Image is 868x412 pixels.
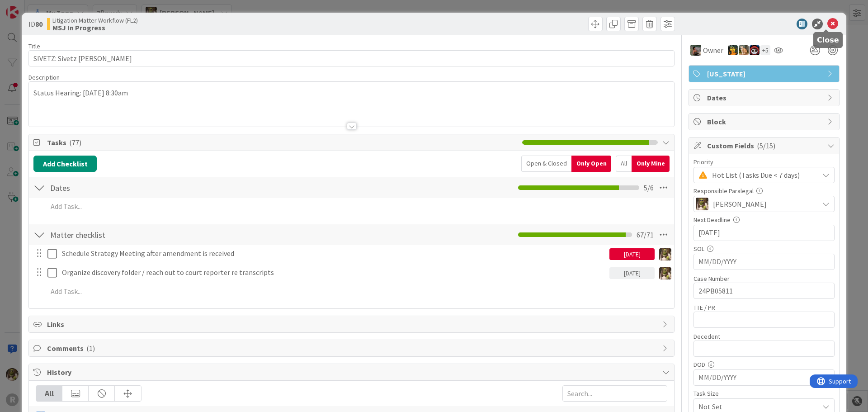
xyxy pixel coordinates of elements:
[521,156,571,172] div: Open & Closed
[698,225,830,241] input: MM/DD/YYYY
[760,45,770,55] div: + 5
[693,246,835,252] div: SOL
[707,140,823,151] span: Custom Fields
[637,229,654,240] span: 67 / 71
[28,19,42,29] span: ID
[693,188,835,194] div: Responsible Paralegal
[698,254,830,270] input: MM/DD/YYYY
[698,370,830,385] input: MM/DD/YYYY
[52,24,138,31] b: MSJ In Progress
[47,180,250,196] input: Add Checklist...
[69,138,81,147] span: ( 77 )
[693,217,835,223] div: Next Deadline
[632,156,670,172] div: Only Mine
[659,267,671,279] img: DG
[86,344,95,353] span: ( 1 )
[35,19,42,28] b: 80
[696,198,708,210] img: DG
[28,73,60,81] span: Description
[728,45,738,55] img: MR
[609,248,655,260] div: [DATE]
[713,199,767,209] span: [PERSON_NAME]
[28,50,675,66] input: type card name here...
[62,248,606,259] p: Schedule Strategy Meeting after amendment is received
[19,1,41,12] span: Support
[712,169,814,181] span: Hot List (Tasks Due < 7 days)
[693,361,835,368] div: DOD
[52,17,138,24] span: Litigation Matter Workflow (FL2)
[33,88,670,98] p: Status Hearing: [DATE] 8:30am
[616,156,632,172] div: All
[693,275,730,283] label: Case Number
[47,319,658,330] span: Links
[609,267,655,279] div: [DATE]
[28,42,40,50] label: Title
[739,45,749,55] img: SB
[750,45,759,55] img: JS
[644,182,654,193] span: 5 / 6
[659,248,671,260] img: DG
[562,385,667,402] input: Search...
[693,159,835,165] div: Priority
[707,92,823,103] span: Dates
[693,303,715,312] label: TTE / PR
[47,367,658,378] span: History
[707,68,823,79] span: [US_STATE]
[47,227,250,243] input: Add Checklist...
[33,156,97,172] button: Add Checklist
[47,343,658,354] span: Comments
[36,386,62,401] div: All
[693,332,720,341] label: Decedent
[690,45,701,56] img: MW
[707,116,823,127] span: Block
[47,137,518,148] span: Tasks
[703,45,723,56] span: Owner
[817,36,839,44] h5: Close
[62,267,606,278] p: Organize discovery folder / reach out to court reporter re transcripts
[571,156,611,172] div: Only Open
[693,390,835,397] div: Task Size
[757,141,775,150] span: ( 5/15 )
